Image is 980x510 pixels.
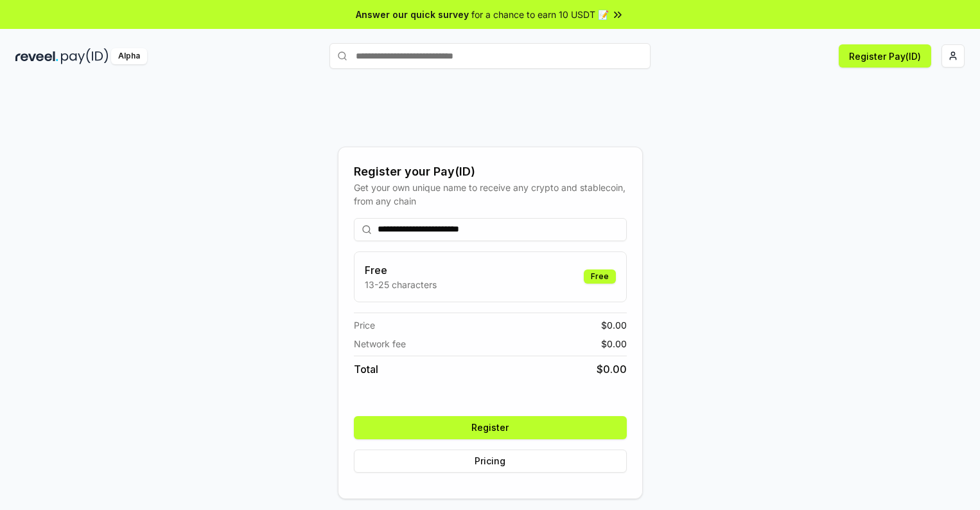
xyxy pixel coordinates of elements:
[61,48,109,64] img: pay_id
[354,181,627,208] div: Get your own unique name to receive any crypto and stablecoin, from any chain
[839,44,931,68] button: Register Pay(ID)
[601,318,627,332] span: $ 0.00
[365,262,437,278] h3: Free
[354,163,627,181] div: Register your Pay(ID)
[601,337,627,351] span: $ 0.00
[354,318,375,332] span: Price
[15,48,58,64] img: reveel_dark
[111,48,147,64] div: Alpha
[354,337,406,351] span: Network fee
[365,278,437,291] p: 13-25 characters
[354,361,378,377] span: Total
[354,416,627,439] button: Register
[471,8,609,21] span: for a chance to earn 10 USDT 📝
[356,8,469,21] span: Answer our quick survey
[354,450,627,473] button: Pricing
[597,361,627,377] span: $ 0.00
[584,269,616,284] div: Free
